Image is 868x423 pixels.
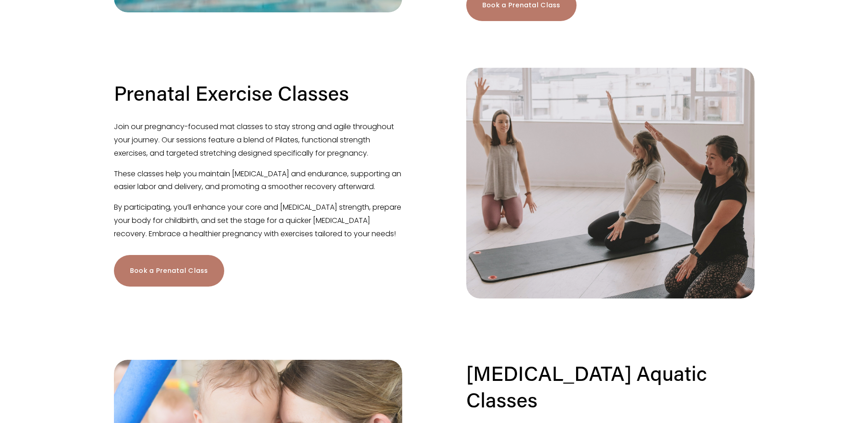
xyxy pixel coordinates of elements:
[466,359,712,413] h2: [MEDICAL_DATA] Aquatic Classes
[114,120,402,160] p: Join our pregnancy-focused mat classes to stay strong and agile throughout your journey. Our sess...
[114,255,224,287] a: Book a Prenatal Class
[114,201,402,240] p: By participating, you’ll enhance your core and [MEDICAL_DATA] strength, prepare your body for chi...
[114,79,349,106] h2: Prenatal Exercise Classes
[114,168,402,194] p: These classes help you maintain [MEDICAL_DATA] and endurance, supporting an easier labor and deli...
